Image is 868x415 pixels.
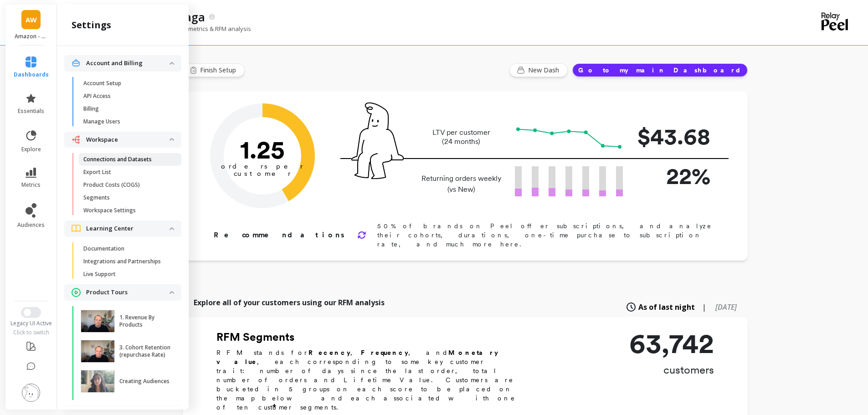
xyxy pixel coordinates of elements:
[240,134,285,164] text: 1.25
[14,71,49,78] span: dashboards
[15,33,48,40] p: Amazon - Wallabaga
[119,378,169,385] p: Creating Audiences
[83,118,120,125] p: Manage Users
[83,105,99,113] p: Billing
[361,349,408,356] b: Frequency
[119,314,171,328] p: 1. Revenue By Products
[509,63,568,77] button: New Dash
[86,224,169,233] p: Learning Center
[308,349,350,356] b: Recency
[21,146,41,153] span: explore
[183,63,245,77] button: Finish Setup
[216,330,526,344] h2: RFM Segments
[83,80,121,87] p: Account Setup
[72,59,81,67] img: navigation item icon
[83,194,110,201] p: Segments
[17,221,45,229] span: audiences
[86,135,169,144] p: Workspace
[702,302,706,313] span: |
[629,330,714,357] p: 63,742
[194,297,385,308] p: Explore all of your customers using our RFM analysis
[637,159,710,193] p: 22%
[638,302,695,313] span: As of last night
[5,320,58,327] div: Legacy UI Active
[169,62,174,65] img: down caret icon
[83,92,111,100] p: API Access
[83,156,152,163] p: Connections and Datasets
[22,384,40,402] img: profile picture
[351,102,404,179] img: pal seatted on line
[83,245,124,252] p: Documentation
[629,363,714,377] p: customers
[377,221,719,249] p: 50% of brands on Peel offer subscriptions, and analyze their cohorts, durations, one-time purchas...
[169,227,174,230] img: down caret icon
[21,307,41,318] button: Switch to New UI
[83,258,161,265] p: Integrations and Partnerships
[169,138,174,141] img: down caret icon
[83,181,140,189] p: Product Costs (COGS)
[169,291,174,294] img: down caret icon
[572,63,748,77] button: Go to my main Dashboard
[715,302,737,312] span: [DATE]
[528,66,562,75] span: New Dash
[72,135,81,144] img: navigation item icon
[216,348,526,412] p: RFM stands for , , and , each corresponding to some key customer trait: number of days since the ...
[637,119,710,154] p: $43.68
[200,66,239,75] span: Finish Setup
[119,344,171,359] p: 3. Cohort Retention (repurchase Rate)
[83,207,136,214] p: Workspace Settings
[18,108,44,115] span: essentials
[21,181,41,189] span: metrics
[72,288,81,297] img: navigation item icon
[221,162,304,170] tspan: orders per
[419,173,504,195] p: Returning orders weekly (vs New)
[214,230,346,241] p: Recommendations
[86,288,169,297] p: Product Tours
[83,169,111,176] p: Export List
[72,19,111,31] h2: settings
[83,271,116,278] p: Live Support
[72,225,81,232] img: navigation item icon
[233,169,291,178] tspan: customer
[26,15,37,25] span: AW
[86,59,169,68] p: Account and Billing
[5,329,58,336] div: Click to switch
[419,128,504,146] p: LTV per customer (24 months)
